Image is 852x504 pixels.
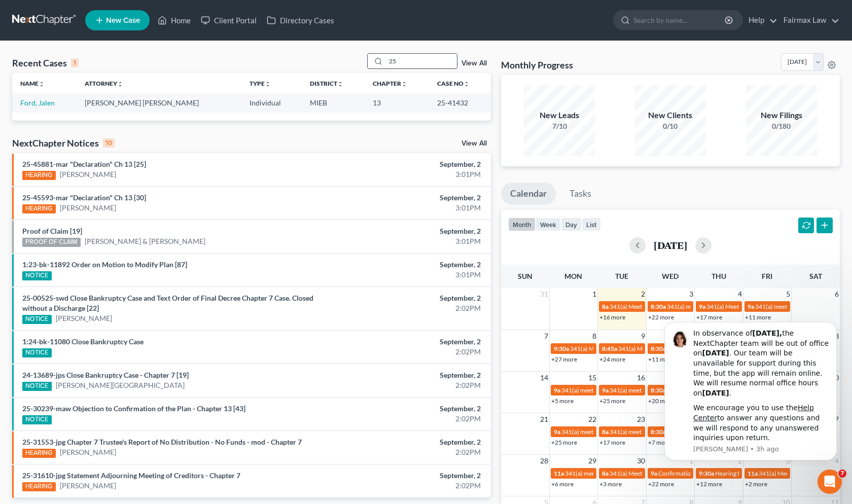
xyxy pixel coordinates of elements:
a: +2 more [745,480,767,488]
div: September, 2 [335,471,481,481]
td: 13 [365,93,429,112]
a: [PERSON_NAME] [60,481,116,491]
a: 24-13689-jps Close Bankruptcy Case - Chapter 7 [19] [22,371,189,379]
span: 9a [651,470,657,477]
span: 9a [554,428,560,436]
span: 23 [636,413,646,425]
div: September, 2 [335,437,481,447]
iframe: Intercom live chat [818,470,842,494]
span: 8:30a [651,303,666,310]
span: 11a [748,470,758,477]
i: unfold_more [337,81,343,87]
span: New Case [106,17,140,24]
a: +25 more [551,439,577,446]
a: Districtunfold_more [310,80,343,87]
a: Proof of Claim [19] [22,227,82,235]
a: View All [461,140,487,147]
a: [PERSON_NAME] & [PERSON_NAME] [85,236,205,246]
span: 341(a) meeting for [PERSON_NAME] [561,386,659,394]
div: 2:02PM [335,481,481,491]
div: HEARING [22,204,56,213]
span: 341(a) Meeting of Creditors for [PERSON_NAME] [706,303,838,310]
i: unfold_more [39,81,45,87]
a: 25-31610-jpg Statement Adjourning Meeting of Creditors - Chapter 7 [22,471,240,480]
a: +16 more [599,313,625,321]
iframe: Intercom notifications message [649,313,852,466]
button: list [582,218,601,231]
a: Calendar [501,183,556,205]
span: 7 [838,470,846,478]
span: 14 [539,372,549,384]
a: [PERSON_NAME] [60,203,116,213]
span: 8a [602,428,609,436]
i: unfold_more [265,81,271,87]
a: Case Nounfold_more [437,80,470,87]
div: 2:02PM [335,303,481,313]
div: HEARING [22,171,56,180]
span: 28 [539,455,549,467]
i: unfold_more [464,81,470,87]
a: +3 more [599,480,622,488]
span: 9:30a [554,345,569,352]
div: 10 [103,138,115,148]
div: 3:01PM [335,270,481,280]
a: View All [461,60,487,67]
div: New Leads [524,110,595,121]
div: 2:02PM [335,347,481,357]
span: Confirmation hearing for [DEMOGRAPHIC_DATA][PERSON_NAME] [658,470,840,477]
a: Fairmax Law [778,11,839,29]
a: +22 more [648,480,674,488]
span: 9a [602,386,609,394]
div: NOTICE [22,382,52,391]
div: 3:01PM [335,169,481,179]
span: 31 [539,288,549,300]
div: September, 2 [335,404,481,414]
span: 341(a) meeting for [PERSON_NAME] [610,428,707,436]
span: 341(a) meeting for [PERSON_NAME] [565,470,663,477]
input: Search by name... [386,54,457,68]
a: 25-31553-jpg Chapter 7 Trustee's Report of No Distribution - No Funds - mod - Chapter 7 [22,438,302,446]
div: September, 2 [335,226,481,236]
div: HEARING [22,449,56,458]
a: [PERSON_NAME][GEOGRAPHIC_DATA] [56,380,185,390]
a: +27 more [551,355,577,363]
div: September, 2 [335,293,481,303]
div: September, 2 [335,370,481,380]
span: 7 [543,330,549,342]
span: 9 [640,330,646,342]
a: 25-45881-mar "Declaration" Ch 13 [25] [22,160,146,168]
a: +22 more [648,313,674,321]
h3: Monthly Progress [501,59,573,71]
span: Hearing for [PERSON_NAME] [715,470,794,477]
a: Home [153,11,196,29]
span: 9a [748,303,754,310]
i: unfold_more [401,81,407,87]
span: 8:45a [602,345,617,352]
a: 25-00525-swd Close Bankruptcy Case and Text Order of Final Decree Chapter 7 Case. Closed without ... [22,294,313,312]
span: 8a [602,470,609,477]
div: PROOF OF CLAIM [22,238,81,247]
span: 3 [688,288,694,300]
span: 16 [636,372,646,384]
i: unfold_more [117,81,123,87]
a: Typeunfold_more [250,80,271,87]
span: 21 [539,413,549,425]
a: +7 more [648,439,670,446]
a: +24 more [599,355,625,363]
a: Chapterunfold_more [373,80,407,87]
span: 22 [587,413,597,425]
span: 1 [591,288,597,300]
div: 2:02PM [335,380,481,390]
span: 5 [785,288,791,300]
div: 0/180 [746,121,817,131]
div: New Filings [746,110,817,121]
td: Individual [241,93,302,112]
span: 8a [602,303,609,310]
